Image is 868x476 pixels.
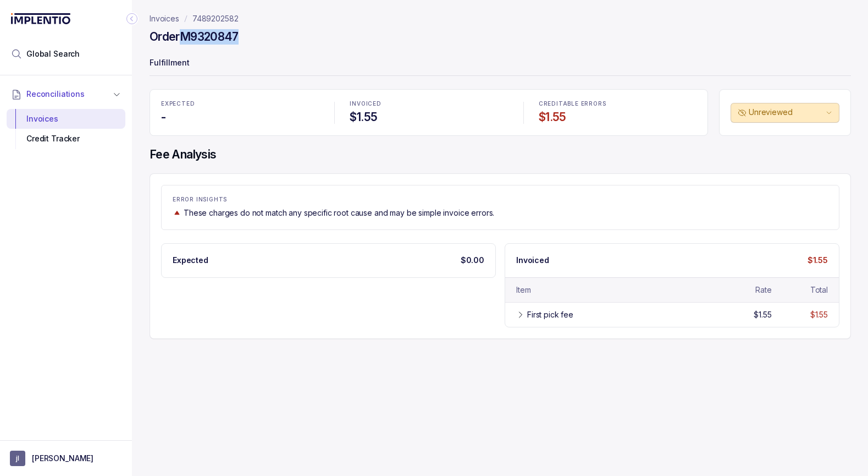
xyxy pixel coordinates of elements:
span: User initials [10,451,25,466]
span: Reconciliations [26,89,85,100]
div: $1.55 [754,309,771,320]
h4: $1.55 [350,110,507,125]
span: Global Search [26,48,80,59]
div: First pick fee [527,309,573,320]
button: Unreviewed [731,103,839,123]
p: ERROR INSIGHTS [173,196,828,203]
p: Invoiced [516,255,549,266]
p: $0.00 [461,255,484,266]
h4: - [161,110,319,125]
p: These charges do not match any specific root cause and may be simple invoice errors. [184,207,494,218]
a: Invoices [150,13,179,24]
div: Collapse Icon [125,12,139,25]
h4: Order M9320847 [150,29,239,45]
div: Invoices [15,109,117,129]
div: $1.55 [810,309,828,320]
p: [PERSON_NAME] [32,453,93,464]
button: Reconciliations [7,82,125,106]
h4: Fee Analysis [150,147,851,162]
p: Unreviewed [749,107,823,118]
p: INVOICED [350,101,507,107]
p: Expected [173,255,208,266]
a: 7489202582 [192,13,239,24]
div: Credit Tracker [15,129,117,149]
div: Total [810,284,828,296]
div: Rate [755,284,771,296]
nav: breadcrumb [150,13,239,24]
div: Reconciliations [7,107,125,151]
p: Fulfillment [150,53,851,75]
div: Item [516,284,530,296]
img: trend image [173,209,181,217]
p: EXPECTED [161,101,319,107]
p: CREDITABLE ERRORS [539,101,696,107]
button: User initials[PERSON_NAME] [10,451,122,466]
h4: $1.55 [539,110,696,125]
p: $1.55 [808,255,828,266]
